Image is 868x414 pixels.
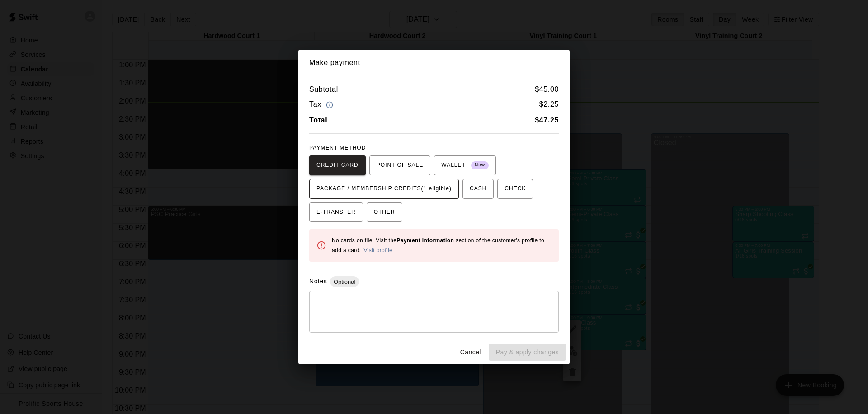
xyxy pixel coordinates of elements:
button: E-TRANSFER [309,202,363,222]
button: WALLET New [434,155,496,175]
h6: $ 2.25 [539,99,559,111]
span: POINT OF SALE [377,158,423,173]
button: Cancel [456,344,485,361]
span: CHECK [505,182,526,196]
span: CASH [470,182,486,196]
a: Visit profile [363,247,392,254]
h6: Subtotal [309,84,338,95]
span: E-TRANSFER [316,205,356,220]
b: Payment Information [396,237,454,244]
h6: $ 45.00 [535,84,559,95]
span: WALLET [441,158,489,173]
span: PAYMENT METHOD [309,145,366,151]
button: CREDIT CARD [309,155,366,175]
b: Total [309,116,327,124]
b: $ 47.25 [535,116,559,124]
span: PACKAGE / MEMBERSHIP CREDITS (1 eligible) [316,182,452,196]
span: OTHER [374,205,395,220]
h6: Tax [309,99,335,111]
span: No cards on file. Visit the section of the customer's profile to add a card. [332,237,544,254]
label: Notes [309,278,327,285]
span: CREDIT CARD [316,158,359,173]
h2: Make payment [298,50,570,76]
button: POINT OF SALE [369,155,430,175]
span: New [471,159,489,171]
button: CASH [462,179,494,199]
span: Optional [330,278,359,285]
button: CHECK [497,179,533,199]
button: OTHER [367,202,402,222]
button: PACKAGE / MEMBERSHIP CREDITS(1 eligible) [309,179,459,199]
